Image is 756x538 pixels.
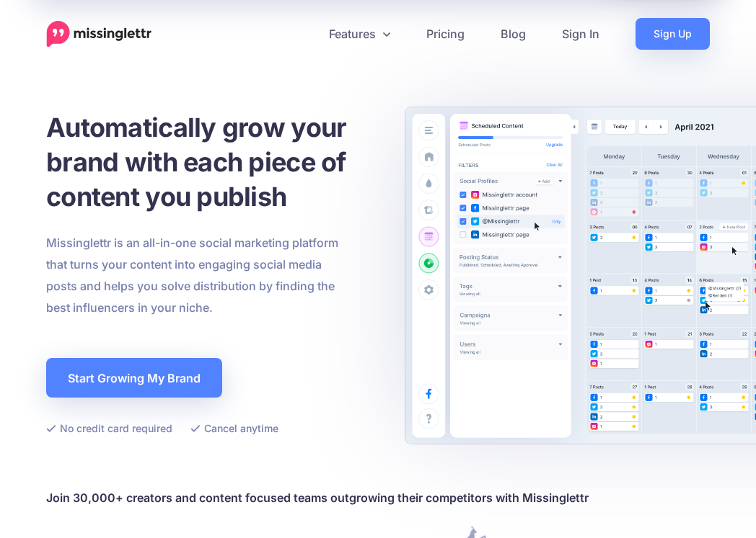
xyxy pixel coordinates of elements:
[46,21,152,48] a: Home
[483,18,544,50] a: Blog
[311,18,408,50] a: Features
[46,110,414,214] h1: Automatically grow your brand with each piece of content you publish
[544,18,617,50] a: Sign In
[46,232,349,318] p: Missinglettr is an all-in-one social marketing platform that turns your content into engaging soc...
[636,18,710,50] a: Sign Up
[408,18,483,50] a: Pricing
[46,358,222,398] a: Start Growing My Brand
[46,419,172,437] li: No credit card required
[46,487,710,508] h4: Join 30,000+ creators and content focused teams outgrowing their competitors with Missinglettr
[190,419,278,437] li: Cancel anytime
